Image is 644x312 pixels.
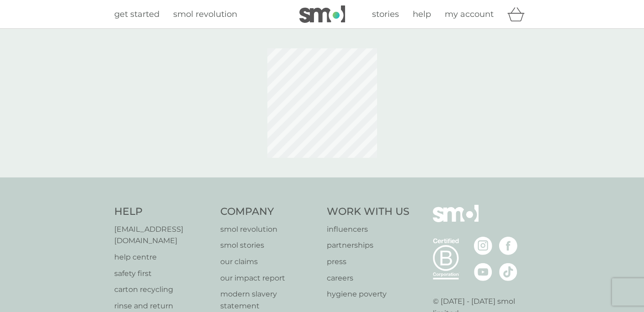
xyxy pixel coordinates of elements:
[220,288,318,312] a: modern slavery statement
[114,9,160,19] span: get started
[114,300,212,312] a: rinse and return
[413,8,431,21] a: help
[433,205,479,236] img: smol
[220,205,318,219] h4: Company
[445,9,494,19] span: my account
[413,9,431,19] span: help
[114,251,212,263] a: help centre
[220,239,318,251] a: smol stories
[220,224,318,235] a: smol revolution
[114,8,160,21] a: get started
[220,256,318,268] a: our claims
[173,9,237,19] span: smol revolution
[114,205,212,219] h4: Help
[114,268,212,280] a: safety first
[327,224,410,235] a: influencers
[372,8,399,21] a: stories
[499,237,517,255] img: visit the smol Facebook page
[114,224,212,247] a: [EMAIL_ADDRESS][DOMAIN_NAME]
[474,263,492,281] img: visit the smol Youtube page
[114,284,212,296] a: carton recycling
[327,239,410,251] a: partnerships
[474,237,492,255] img: visit the smol Instagram page
[327,272,410,284] a: careers
[372,9,399,19] span: stories
[299,5,345,23] img: smol
[507,5,530,23] div: basket
[499,263,517,281] img: visit the smol Tiktok page
[327,288,410,300] a: hygiene poverty
[327,205,410,219] h4: Work With Us
[220,272,318,284] a: our impact report
[173,8,237,21] a: smol revolution
[445,8,494,21] a: my account
[327,256,410,268] a: press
